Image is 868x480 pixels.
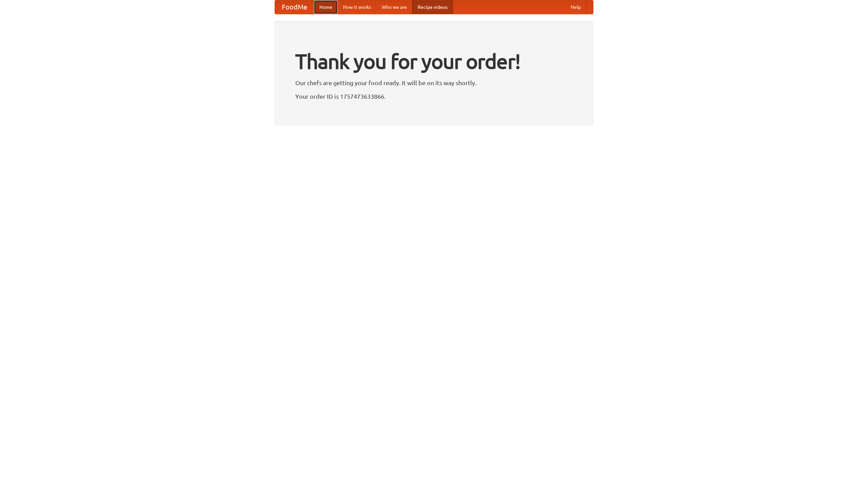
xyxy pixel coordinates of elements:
h1: Thank you for your order! [295,45,573,78]
a: Help [565,0,586,14]
a: Home [314,0,338,14]
a: Recipe videos [412,0,453,14]
p: Your order ID is 1757473633866. [295,91,573,101]
a: How it works [338,0,376,14]
a: Who we are [376,0,412,14]
a: FoodMe [275,0,314,14]
p: Our chefs are getting your food ready. It will be on its way shortly. [295,78,573,88]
